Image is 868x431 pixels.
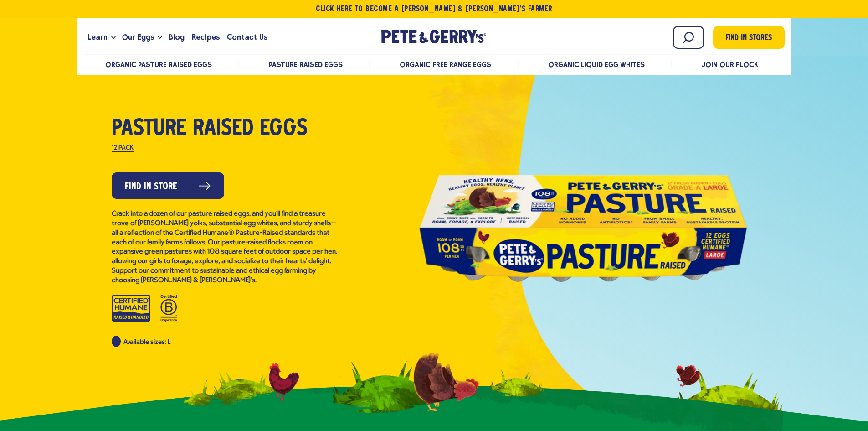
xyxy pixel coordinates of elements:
[702,60,758,69] a: Join Our Flock
[105,60,212,69] a: Organic Pasture Raised Eggs
[84,54,785,74] nav: desktop product menu
[125,180,177,194] span: Find in Store
[87,31,108,43] span: Learn
[112,117,339,141] h1: Pasture Raised Eggs
[118,25,158,50] a: Our Eggs
[112,145,134,152] label: 12 Pack
[84,25,111,50] a: Learn
[548,60,645,69] a: Organic Liquid Egg Whites
[122,31,154,43] span: Our Eggs
[112,172,224,199] a: Find in Store
[713,26,785,49] a: Find in Stores
[223,25,271,50] a: Contact Us
[400,60,491,69] a: Organic Free Range Eggs
[165,25,188,50] a: Blog
[112,209,339,285] p: Crack into a dozen of our pasture raised eggs, and you’ll find a treasure trove of [PERSON_NAME] ...
[269,60,343,69] a: Pasture Raised Eggs
[169,31,185,43] span: Blog
[188,25,223,50] a: Recipes
[673,26,704,49] input: Search
[123,339,170,346] span: Available sizes: L
[111,36,116,39] button: Open the dropdown menu for Learn
[192,31,220,43] span: Recipes
[725,32,772,45] span: Find in Stores
[227,31,267,43] span: Contact Us
[158,36,162,39] button: Open the dropdown menu for Our Eggs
